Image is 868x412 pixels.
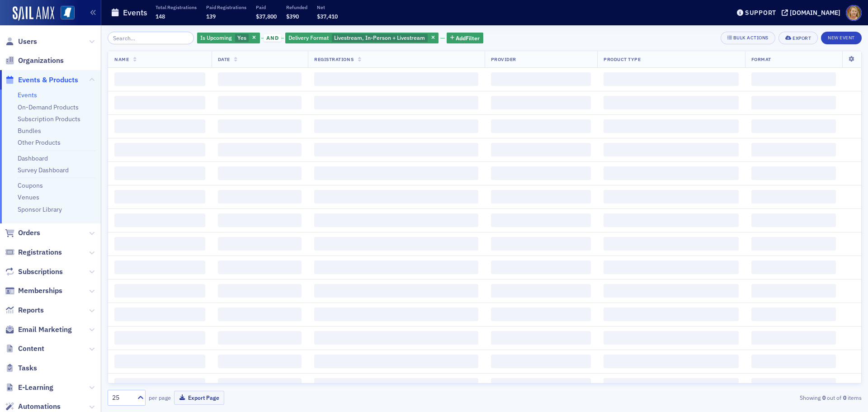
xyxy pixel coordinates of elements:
[18,363,37,373] span: Tasks
[218,72,302,86] span: ‌
[5,383,53,393] a: E-Learning
[751,119,836,133] span: ‌
[5,37,37,47] a: Users
[114,237,205,251] span: ‌
[314,96,478,109] span: ‌
[156,13,165,20] span: 148
[314,56,354,62] span: Registrations
[314,190,478,204] span: ‌
[491,331,591,345] span: ‌
[218,308,302,321] span: ‌
[821,32,862,44] button: New Event
[491,190,591,204] span: ‌
[206,13,216,20] span: 139
[114,308,205,321] span: ‌
[317,4,338,10] p: Net
[604,237,739,251] span: ‌
[18,37,37,47] span: Users
[793,36,811,41] div: Export
[604,166,739,180] span: ‌
[604,308,739,321] span: ‌
[18,138,61,147] a: Other Products
[197,33,260,44] div: Yes
[114,355,205,368] span: ‌
[18,154,48,162] a: Dashboard
[778,32,818,44] button: Export
[491,308,591,321] span: ‌
[604,72,739,86] span: ‌
[5,267,63,277] a: Subscriptions
[218,213,302,227] span: ‌
[114,143,205,156] span: ‌
[18,267,63,277] span: Subscriptions
[841,393,848,402] strong: 0
[751,260,836,274] span: ‌
[112,393,132,403] div: 25
[286,4,307,10] p: Refunded
[604,56,641,62] span: Product Type
[604,96,739,109] span: ‌
[218,378,302,392] span: ‌
[114,72,205,86] span: ‌
[261,34,284,42] button: and
[314,166,478,180] span: ‌
[751,96,836,109] span: ‌
[114,331,205,345] span: ‌
[314,72,478,86] span: ‌
[314,119,478,133] span: ‌
[18,115,80,123] a: Subscription Products
[218,355,302,368] span: ‌
[5,344,44,354] a: Content
[18,383,53,393] span: E-Learning
[751,331,836,345] span: ‌
[604,284,739,298] span: ‌
[264,34,281,42] span: and
[256,4,277,10] p: Paid
[5,286,62,296] a: Memberships
[218,284,302,298] span: ‌
[18,91,37,99] a: Events
[108,32,194,44] input: Search…
[751,284,836,298] span: ‌
[5,402,61,412] a: Automations
[751,72,836,86] span: ‌
[491,119,591,133] span: ‌
[751,378,836,392] span: ‌
[206,4,246,10] p: Paid Registrations
[821,393,827,402] strong: 0
[218,143,302,156] span: ‌
[123,7,147,18] h1: Events
[18,305,44,315] span: Reports
[314,378,478,392] span: ‌
[18,181,43,189] a: Coupons
[604,378,739,392] span: ‌
[314,355,478,368] span: ‌
[218,190,302,204] span: ‌
[782,9,844,16] button: [DOMAIN_NAME]
[751,213,836,227] span: ‌
[314,308,478,321] span: ‌
[447,33,484,44] button: AddFilter
[18,247,62,257] span: Registrations
[114,166,205,180] span: ‌
[821,33,862,41] a: New Event
[314,213,478,227] span: ‌
[790,9,840,17] div: [DOMAIN_NAME]
[18,228,40,238] span: Orders
[218,331,302,345] span: ‌
[18,286,62,296] span: Memberships
[237,34,246,41] span: Yes
[54,6,75,21] a: View Homepage
[456,34,480,42] span: Add Filter
[491,284,591,298] span: ‌
[18,402,61,412] span: Automations
[751,166,836,180] span: ‌
[604,260,739,274] span: ‌
[149,393,171,402] label: per page
[491,237,591,251] span: ‌
[114,260,205,274] span: ‌
[491,378,591,392] span: ‌
[256,13,277,20] span: $37,800
[200,34,232,41] span: Is Upcoming
[13,6,54,21] a: SailAMX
